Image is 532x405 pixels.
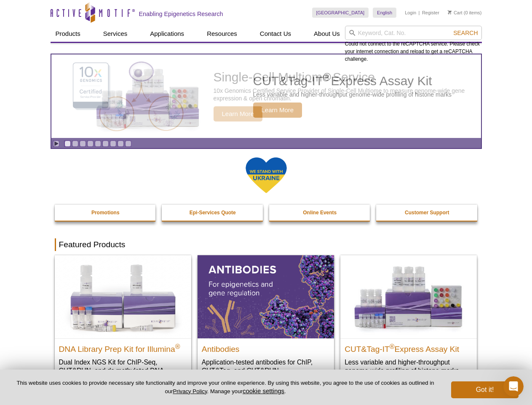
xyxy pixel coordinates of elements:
[243,387,284,394] button: cookie settings
[198,255,334,383] a: All Antibodies Antibodies Application-tested antibodies for ChIP, CUT&Tag, and CUT&RUN.
[139,10,223,18] h2: Enabling Epigenetics Research
[80,140,86,147] a: Go to slide 3
[72,140,78,147] a: Go to slide 2
[98,26,133,42] a: Services
[118,140,124,147] a: Go to slide 8
[78,50,217,143] img: CUT&Tag-IT Express Assay Kit
[253,103,302,118] span: Learn More
[125,140,131,147] a: Go to slide 9
[269,205,371,221] a: Online Events
[51,54,481,138] a: CUT&Tag-IT Express Assay Kit CUT&Tag-IT®Express Assay Kit Less variable and higher-throughput gen...
[312,8,369,18] a: [GEOGRAPHIC_DATA]
[422,10,439,16] a: Register
[448,10,452,14] img: Your Cart
[53,140,59,147] a: Toggle autoplay
[390,343,395,350] sup: ®
[451,29,480,37] button: Search
[87,140,94,147] a: Go to slide 4
[102,140,109,147] a: Go to slide 6
[145,26,189,42] a: Applications
[340,255,477,383] a: CUT&Tag-IT® Express Assay Kit CUT&Tag-IT®Express Assay Kit Less variable and higher-throughput ge...
[345,26,482,63] div: Could not connect to the reCAPTCHA service. Please check your internet connection and reload to g...
[173,388,207,394] a: Privacy Policy
[253,91,452,98] p: Less variable and higher-throughput genome-wide profiling of histone marks
[91,210,120,216] strong: Promotions
[451,381,519,398] button: Got it!
[255,26,296,42] a: Contact Us
[202,341,330,354] h2: Antibodies
[55,255,191,338] img: DNA Library Prep Kit for Illumina
[448,8,482,18] li: (0 items)
[51,54,481,138] article: CUT&Tag-IT Express Assay Kit
[345,358,473,375] p: Less variable and higher-throughput genome-wide profiling of histone marks​.
[245,157,287,194] img: We Stand With Ukraine
[95,140,101,147] a: Go to slide 5
[405,10,416,16] a: Login
[448,10,462,16] a: Cart
[51,26,86,42] a: Products
[190,210,236,216] strong: Epi-Services Quote
[59,358,187,383] p: Dual Index NGS Kit for ChIP-Seq, CUT&RUN, and ds methylated DNA assays.
[175,343,180,350] sup: ®
[59,341,187,354] h2: DNA Library Prep Kit for Illumina
[373,8,396,18] a: English
[419,8,420,18] li: |
[162,205,264,221] a: Epi-Services Quote
[202,26,242,42] a: Resources
[309,26,345,42] a: About Us
[13,379,437,395] p: This website uses cookies to provide necessary site functionality and improve your online experie...
[453,30,478,36] span: Search
[503,376,524,397] iframe: Intercom live chat
[202,358,330,375] p: Application-tested antibodies for ChIP, CUT&Tag, and CUT&RUN.
[253,75,452,87] h2: CUT&Tag-IT Express Assay Kit
[323,71,331,83] sup: ®
[345,341,473,354] h2: CUT&Tag-IT Express Assay Kit
[340,255,477,338] img: CUT&Tag-IT® Express Assay Kit
[345,26,482,40] input: Keyword, Cat. No.
[376,205,478,221] a: Customer Support
[405,210,449,216] strong: Customer Support
[55,205,157,221] a: Promotions
[303,210,337,216] strong: Online Events
[64,140,71,147] a: Go to slide 1
[55,238,478,251] h2: Featured Products
[55,255,191,391] a: DNA Library Prep Kit for Illumina DNA Library Prep Kit for Illumina® Dual Index NGS Kit for ChIP-...
[198,255,334,338] img: All Antibodies
[110,140,116,147] a: Go to slide 7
